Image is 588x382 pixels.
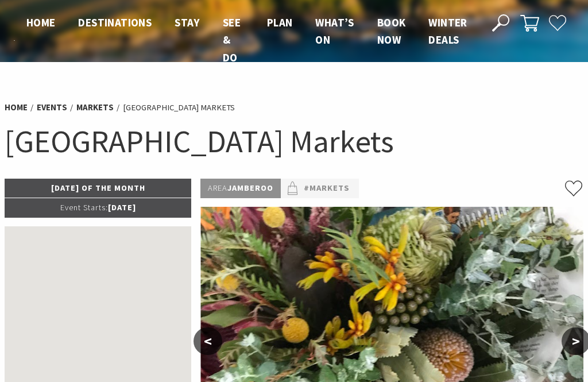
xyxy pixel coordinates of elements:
[428,16,467,47] span: Winter Deals
[315,16,354,47] span: What’s On
[267,16,293,29] span: Plan
[208,183,227,193] span: Area
[304,182,350,195] a: #Markets
[5,102,28,113] a: Home
[123,101,235,114] li: [GEOGRAPHIC_DATA] Markets
[76,102,114,113] a: Markets
[15,14,479,66] nav: Main Menu
[26,16,56,29] span: Home
[5,198,191,217] p: [DATE]
[5,121,583,161] h1: [GEOGRAPHIC_DATA] Markets
[377,16,406,47] span: Book now
[175,16,200,29] span: Stay
[223,16,241,64] span: See & Do
[14,40,15,41] img: Kiama Logo
[194,327,222,355] button: <
[78,16,152,29] span: Destinations
[5,179,191,198] p: [DATE] of the Month
[60,202,108,213] span: Event Starts:
[37,102,67,113] a: Events
[200,179,281,198] p: Jamberoo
